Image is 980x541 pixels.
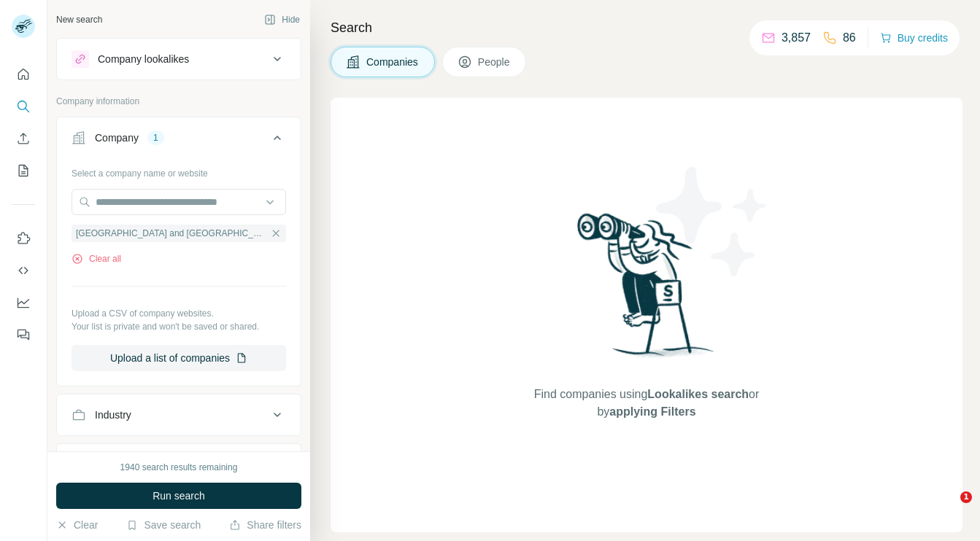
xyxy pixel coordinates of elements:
button: Feedback [12,322,35,348]
button: Use Surfe on LinkedIn [12,225,35,252]
button: Industry [57,397,301,432]
p: Upload a CSV of company websites. [72,307,286,320]
button: Buy credits [880,28,948,48]
button: Enrich CSV [12,125,35,152]
button: Search [12,93,35,120]
button: Clear [56,518,98,532]
div: Select a company name or website [72,161,286,180]
button: My lists [12,157,35,184]
span: Lookalikes search [647,388,749,400]
div: New search [56,13,102,26]
button: HQ location [57,447,301,482]
div: 1 [147,131,164,144]
button: Company lookalikes [57,42,301,77]
p: Your list is private and won't be saved or shared. [72,320,286,333]
span: Run search [153,489,205,503]
button: Save search [126,518,201,532]
div: Industry [95,408,131,422]
span: applying Filters [609,405,695,418]
button: Hide [254,9,310,31]
img: Surfe Illustration - Stars [647,156,778,287]
button: Use Surfe API [12,257,35,284]
button: Upload a list of companies [72,345,286,371]
div: Company lookalikes [98,52,189,66]
button: Dashboard [12,289,35,316]
button: Company1 [57,120,301,161]
button: Clear all [72,252,121,265]
h4: Search [331,17,962,38]
p: 86 [843,29,856,47]
div: 1940 search results remaining [120,461,238,474]
div: Company [95,131,139,145]
span: Find companies using or by [530,386,763,421]
span: People [478,55,512,69]
button: Share filters [229,518,301,532]
p: 3,857 [782,29,811,47]
p: Company information [56,95,301,108]
button: Run search [56,483,301,509]
span: 1 [960,491,972,503]
span: Companies [366,55,420,69]
button: Quick start [12,61,35,87]
span: [GEOGRAPHIC_DATA] and [GEOGRAPHIC_DATA] [76,227,267,240]
img: Surfe Illustration - Woman searching with binoculars [571,209,722,372]
iframe: Intercom live chat [930,491,965,526]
